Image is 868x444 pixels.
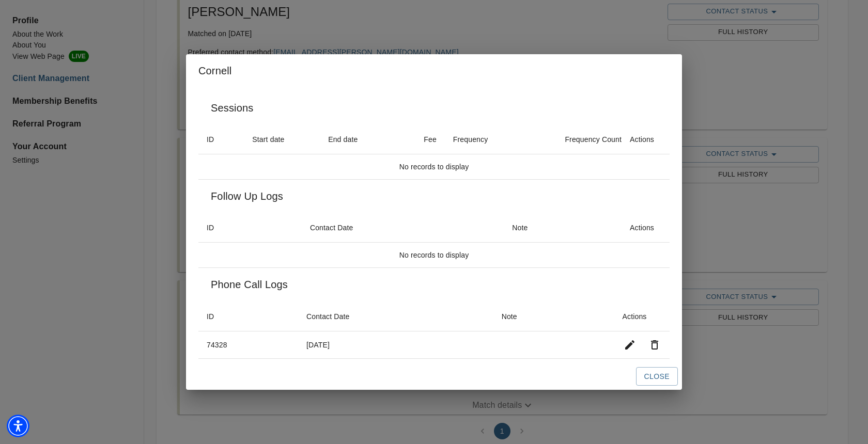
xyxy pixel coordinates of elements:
div: Frequency [453,133,488,146]
div: Contact Date [306,310,350,323]
td: [DATE] [298,331,493,358]
div: ID [207,133,214,146]
span: Frequency [453,133,502,146]
td: No records to display [198,243,670,268]
td: No records to display [198,154,670,180]
div: Fee [424,133,437,146]
div: Frequency Count [565,133,622,146]
button: Edit [617,332,642,357]
div: Contact Date [310,221,353,234]
td: 74328 [198,331,298,358]
span: Close [644,370,670,383]
span: Contact Date [306,310,363,323]
span: Frequency Count [551,133,622,146]
button: Close [636,367,678,386]
span: Fee [410,133,437,146]
span: Start date [252,133,298,146]
div: Note [502,310,517,323]
div: ID [207,221,214,234]
span: ID [207,133,227,146]
span: Note [502,310,531,323]
h6: Phone Call Logs [211,276,288,293]
div: Start date [252,133,284,146]
span: Contact Date [310,221,367,234]
span: ID [207,221,227,234]
h6: Follow Up Logs [211,188,283,204]
div: Accessibility Menu [7,415,29,437]
div: End date [328,133,358,146]
span: End date [328,133,371,146]
div: ID [207,310,214,323]
h6: Sessions [211,100,253,116]
h2: Cornell [198,62,670,79]
div: Note [512,221,528,234]
span: Note [512,221,541,234]
button: Delete [642,332,667,357]
span: ID [207,310,227,323]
